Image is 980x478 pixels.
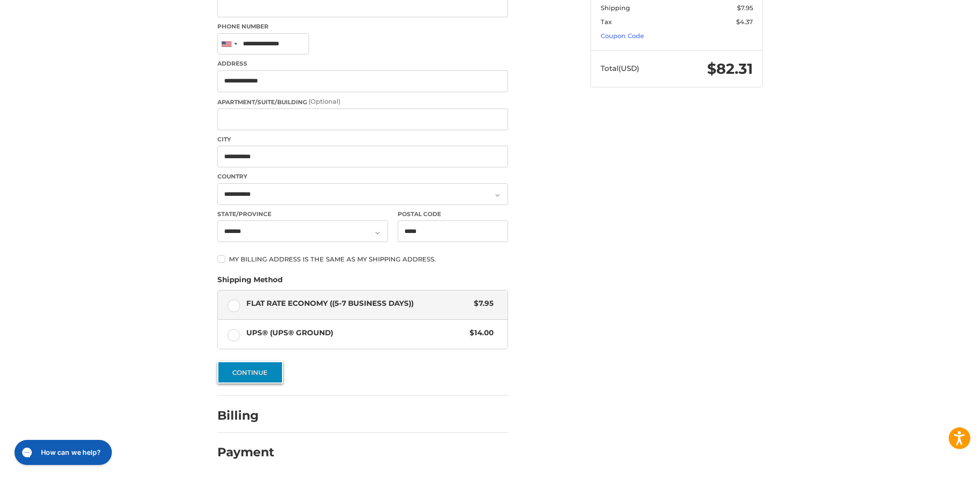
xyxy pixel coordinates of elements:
iframe: Gorgias live chat messenger [10,437,115,468]
span: $4.37 [736,18,753,26]
a: Coupon Code [601,32,644,40]
div: United States: +1 [218,34,240,55]
span: $14.00 [465,328,494,339]
span: Shipping [601,4,630,12]
span: UPS® (UPS® Ground) [246,328,465,339]
label: State/Province [217,210,388,219]
span: Tax [601,18,612,26]
h2: Payment [217,445,274,460]
h2: Billing [217,408,274,423]
label: Postal Code [398,210,509,219]
span: $7.95 [737,4,753,12]
label: City [217,135,508,144]
label: Address [217,59,508,68]
button: Continue [217,361,283,383]
span: Total (USD) [601,64,639,73]
label: Country [217,172,508,181]
label: Apartment/Suite/Building [217,97,508,107]
span: $7.95 [469,298,494,309]
label: Phone Number [217,22,508,31]
small: (Optional) [309,97,340,105]
label: My billing address is the same as my shipping address. [217,255,508,263]
span: $82.31 [707,60,753,78]
span: Flat Rate Economy ((5-7 Business Days)) [246,298,470,309]
legend: Shipping Method [217,274,282,290]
